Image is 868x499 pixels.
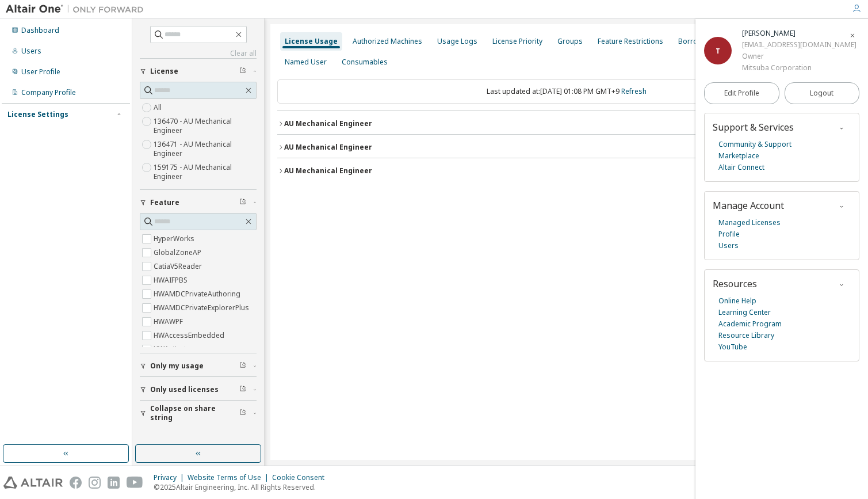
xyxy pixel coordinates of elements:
[188,473,272,482] div: Website Terms of Use
[21,47,41,56] div: Users
[154,315,185,329] label: HWAWPF
[239,198,246,207] span: Clear filter
[154,287,243,301] label: HWAMDCPrivateAuthoring
[154,101,164,115] label: All
[716,46,720,56] span: T
[272,473,331,482] div: Cookie Consent
[239,361,246,371] span: Clear filter
[718,162,764,173] a: Altair Connect
[154,473,188,482] div: Privacy
[598,37,663,46] div: Feature Restrictions
[239,409,246,418] span: Clear filter
[154,232,197,246] label: HyperWorks
[154,161,257,184] label: 159175 - AU Mechanical Engineer
[154,329,227,342] label: HWAccessEmbedded
[718,240,739,252] a: Users
[21,67,60,77] div: User Profile
[154,273,190,287] label: HWAIFPBS
[277,158,855,184] button: AU Mechanical EngineerLicense ID: 159175
[154,482,331,492] p: © 2025 Altair Engineering, Inc. All Rights Reserved.
[713,277,757,290] span: Resources
[108,477,120,489] img: linkedin.svg
[492,37,542,46] div: License Priority
[718,139,791,150] a: Community & Support
[140,353,257,379] button: Only my usage
[150,361,204,371] span: Only my usage
[284,166,372,176] div: AU Mechanical Engineer
[724,89,759,98] span: Edit Profile
[277,79,855,104] div: Last updated at: [DATE] 01:08 PM GMT+9
[150,385,219,394] span: Only used licenses
[154,138,257,161] label: 136471 - AU Mechanical Engineer
[150,198,179,207] span: Feature
[285,58,327,67] div: Named User
[140,401,257,426] button: Collapse on share string
[342,58,388,67] div: Consumables
[154,342,193,356] label: HWActivate
[70,477,82,489] img: facebook.svg
[284,143,372,152] div: AU Mechanical Engineer
[713,199,784,212] span: Manage Account
[557,37,583,46] div: Groups
[718,295,756,307] a: Online Help
[785,82,860,104] button: Logout
[678,37,732,46] div: Borrow Settings
[718,307,771,318] a: Learning Center
[718,341,747,353] a: YouTube
[277,135,855,160] button: AU Mechanical EngineerLicense ID: 136471
[140,377,257,402] button: Only used licenses
[621,86,647,96] a: Refresh
[810,87,833,99] span: Logout
[277,111,855,136] button: AU Mechanical EngineerLicense ID: 136470
[284,119,372,128] div: AU Mechanical Engineer
[353,37,422,46] div: Authorized Machines
[742,62,856,74] div: Mitsuba Corporation
[6,3,150,15] img: Altair One
[89,477,101,489] img: instagram.svg
[140,190,257,215] button: Feature
[21,88,76,97] div: Company Profile
[718,150,759,162] a: Marketplace
[150,404,239,422] span: Collapse on share string
[285,37,338,46] div: License Usage
[742,51,856,62] div: Owner
[3,477,63,489] img: altair_logo.svg
[140,59,257,84] button: License
[713,121,794,134] span: Support & Services
[239,67,246,76] span: Clear filter
[437,37,477,46] div: Usage Logs
[7,110,68,119] div: License Settings
[154,246,204,260] label: GlobalZoneAP
[718,318,782,330] a: Academic Program
[21,26,59,35] div: Dashboard
[742,28,856,39] div: Tomohiko Mita
[239,385,246,394] span: Clear filter
[718,228,740,240] a: Profile
[742,39,856,51] div: [EMAIL_ADDRESS][DOMAIN_NAME]
[154,115,257,138] label: 136470 - AU Mechanical Engineer
[154,301,251,315] label: HWAMDCPrivateExplorerPlus
[140,49,257,58] a: Clear all
[150,67,178,76] span: License
[127,477,143,489] img: youtube.svg
[704,82,779,104] a: Edit Profile
[718,330,774,341] a: Resource Library
[718,217,781,228] a: Managed Licenses
[154,260,204,273] label: CatiaV5Reader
